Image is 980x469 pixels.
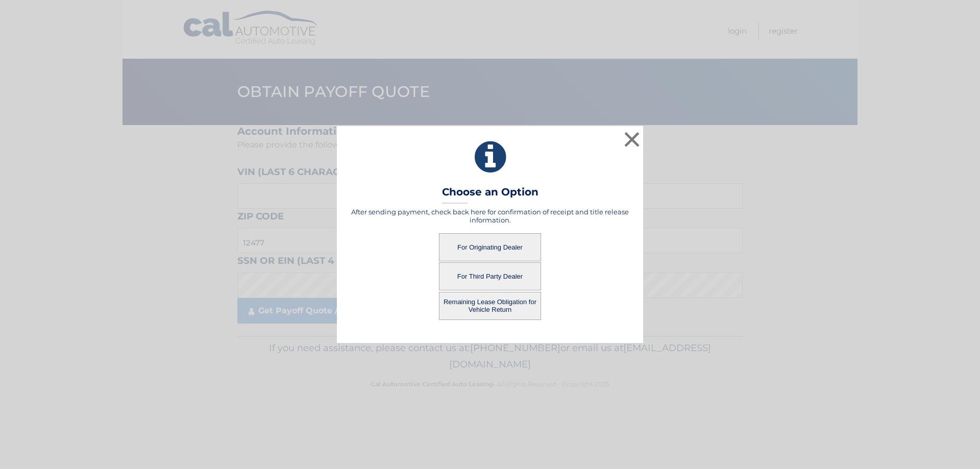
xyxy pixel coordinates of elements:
button: For Originating Dealer [439,233,541,261]
h3: Choose an Option [442,186,538,204]
button: For Third Party Dealer [439,262,541,290]
h5: After sending payment, check back here for confirmation of receipt and title release information. [350,208,630,224]
button: × [622,129,642,150]
button: Remaining Lease Obligation for Vehicle Return [439,292,541,320]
